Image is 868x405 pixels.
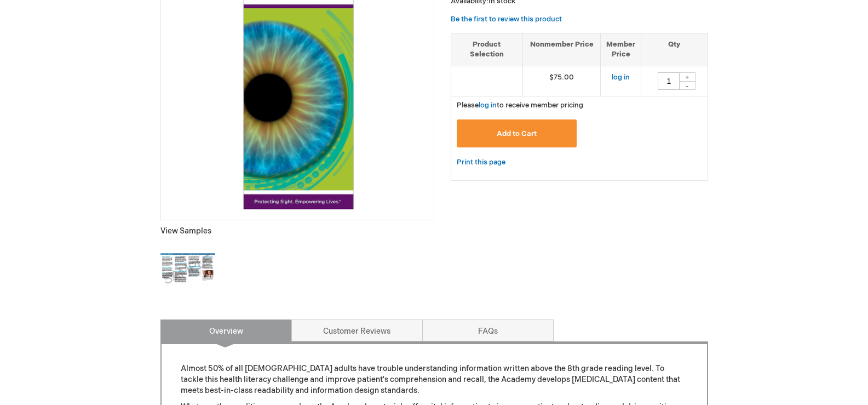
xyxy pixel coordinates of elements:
img: Click to view [160,242,215,297]
p: View Samples [160,226,434,237]
a: Overview [160,320,292,341]
p: Almost 50% of all [DEMOGRAPHIC_DATA] adults have trouble understanding information written above ... [181,363,688,396]
th: Member Price [601,33,641,66]
input: Qty [658,72,680,90]
div: - [679,81,695,90]
span: Add to Cart [497,129,537,138]
th: Product Selection [451,33,523,66]
a: log in [479,101,497,110]
button: Add to Cart [457,119,577,147]
th: Nonmember Price [522,33,601,66]
th: Qty [641,33,708,66]
a: FAQs [422,320,554,341]
a: Print this page [457,156,505,169]
div: + [679,72,695,82]
a: Customer Reviews [291,320,423,341]
span: Please to receive member pricing [457,101,583,110]
a: log in [612,73,630,82]
td: $75.00 [522,66,601,96]
a: Be the first to review this product [451,15,562,24]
